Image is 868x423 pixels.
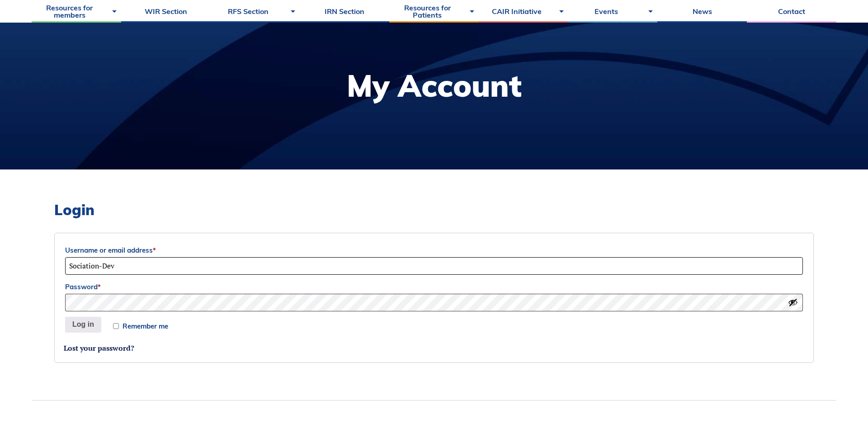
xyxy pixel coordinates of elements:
[65,280,803,294] label: Password
[65,244,803,257] label: Username or email address
[65,317,101,333] button: Log in
[54,201,814,218] h2: Login
[347,70,522,101] h1: My Account
[788,297,798,307] button: Show password
[123,323,168,329] span: Remember me
[64,343,134,353] a: Lost your password?
[113,323,119,329] input: Remember me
